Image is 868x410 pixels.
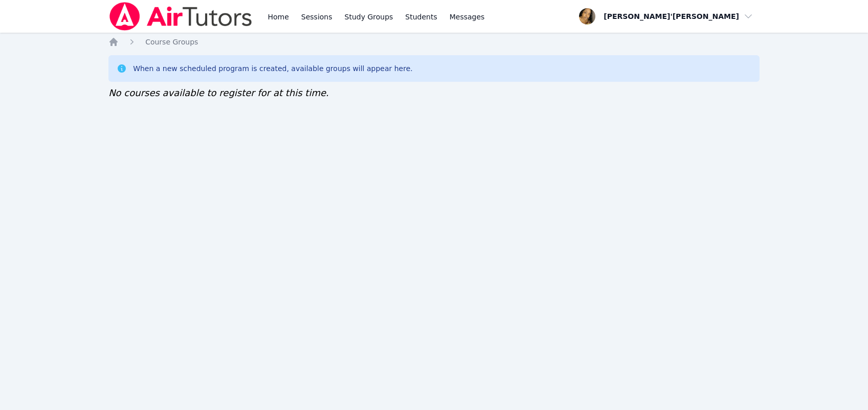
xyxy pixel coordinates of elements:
[108,2,253,31] img: Air Tutors
[108,37,760,47] nav: Breadcrumb
[145,37,198,47] a: Course Groups
[108,87,329,98] span: No courses available to register for at this time.
[145,38,198,46] span: Course Groups
[133,63,413,74] div: When a new scheduled program is created, available groups will appear here.
[450,12,485,22] span: Messages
